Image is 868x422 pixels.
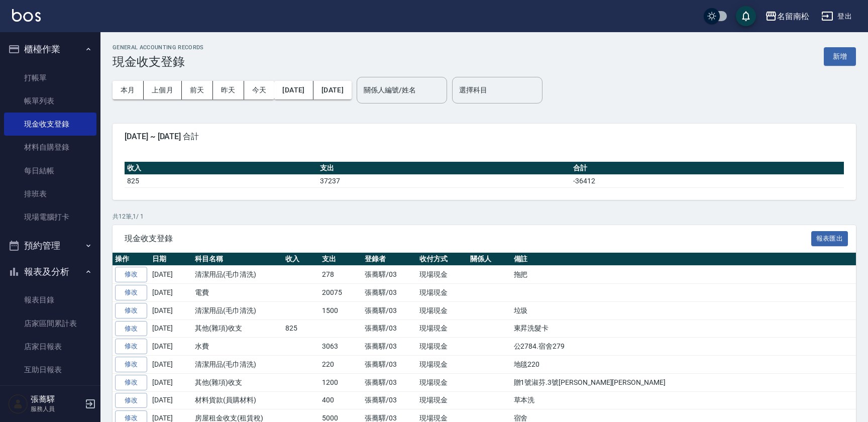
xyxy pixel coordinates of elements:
[824,47,856,66] button: 新增
[150,284,192,302] td: [DATE]
[319,356,362,374] td: 220
[362,284,417,302] td: 張蕎驛/03
[8,394,28,414] img: Person
[824,51,856,61] a: 新增
[571,174,844,187] td: -36412
[4,335,96,358] a: 店家日報表
[4,159,96,182] a: 每日結帳
[511,320,856,338] td: 東昇洗髮卡
[4,288,96,311] a: 報表目錄
[777,10,809,23] div: 名留南松
[362,301,417,320] td: 張蕎驛/03
[113,44,204,51] h2: GENERAL ACCOUNTING RECORDS
[319,253,362,266] th: 支出
[817,7,856,26] button: 登出
[115,357,147,372] a: 修改
[362,320,417,338] td: 張蕎驛/03
[417,253,468,266] th: 收付方式
[192,373,283,391] td: 其他(雜項)收支
[150,373,192,391] td: [DATE]
[417,301,468,320] td: 現場現金
[319,373,362,391] td: 1200
[244,81,275,99] button: 今天
[150,301,192,320] td: [DATE]
[362,373,417,391] td: 張蕎驛/03
[125,234,811,244] span: 現金收支登錄
[511,266,856,284] td: 拖把
[319,266,362,284] td: 278
[125,174,317,187] td: 825
[115,267,147,282] a: 修改
[150,253,192,266] th: 日期
[319,301,362,320] td: 1500
[4,113,96,136] a: 現金收支登錄
[150,320,192,338] td: [DATE]
[192,253,283,266] th: 科目名稱
[4,205,96,229] a: 現場電腦打卡
[319,391,362,409] td: 400
[4,259,96,285] button: 報表及分析
[283,320,319,338] td: 825
[511,373,856,391] td: 贈1號淑芬.3號[PERSON_NAME][PERSON_NAME]
[317,174,571,187] td: 37237
[317,162,571,175] th: 支出
[4,182,96,205] a: 排班表
[4,233,96,259] button: 預約管理
[511,391,856,409] td: 草本洗
[4,358,96,381] a: 互助日報表
[511,356,856,374] td: 地毯220
[115,285,147,300] a: 修改
[362,253,417,266] th: 登錄者
[4,381,96,404] a: 互助排行榜
[192,284,283,302] td: 電費
[115,321,147,337] a: 修改
[362,338,417,356] td: 張蕎驛/03
[313,81,352,99] button: [DATE]
[417,356,468,374] td: 現場現金
[811,233,848,243] a: 報表匯出
[362,356,417,374] td: 張蕎驛/03
[192,338,283,356] td: 水費
[113,55,204,69] h3: 現金收支登錄
[150,356,192,374] td: [DATE]
[319,284,362,302] td: 20075
[113,212,856,221] p: 共 12 筆, 1 / 1
[113,253,150,266] th: 操作
[274,81,313,99] button: [DATE]
[4,136,96,159] a: 材料自購登錄
[571,162,844,175] th: 合計
[144,81,182,99] button: 上個月
[192,320,283,338] td: 其他(雜項)收支
[115,393,147,408] a: 修改
[319,338,362,356] td: 3063
[362,266,417,284] td: 張蕎驛/03
[511,301,856,320] td: 垃圾
[417,266,468,284] td: 現場現金
[4,36,96,62] button: 櫃檯作業
[417,284,468,302] td: 現場現金
[362,391,417,409] td: 張蕎驛/03
[192,391,283,409] td: 材料貨款(員購材料)
[4,312,96,335] a: 店家區間累計表
[761,6,813,27] button: 名留南松
[192,356,283,374] td: 清潔用品(毛巾清洗)
[150,266,192,284] td: [DATE]
[31,404,82,413] p: 服務人員
[468,253,511,266] th: 關係人
[150,391,192,409] td: [DATE]
[736,6,756,26] button: save
[811,231,848,247] button: 報表匯出
[417,391,468,409] td: 現場現金
[125,132,844,142] span: [DATE] ~ [DATE] 合計
[31,394,82,404] h5: 張蕎驛
[125,162,317,175] th: 收入
[115,339,147,354] a: 修改
[511,253,856,266] th: 備註
[417,338,468,356] td: 現場現金
[417,320,468,338] td: 現場現金
[192,301,283,320] td: 清潔用品(毛巾清洗)
[150,338,192,356] td: [DATE]
[4,89,96,113] a: 帳單列表
[4,66,96,89] a: 打帳單
[511,338,856,356] td: 公2784.宿舍279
